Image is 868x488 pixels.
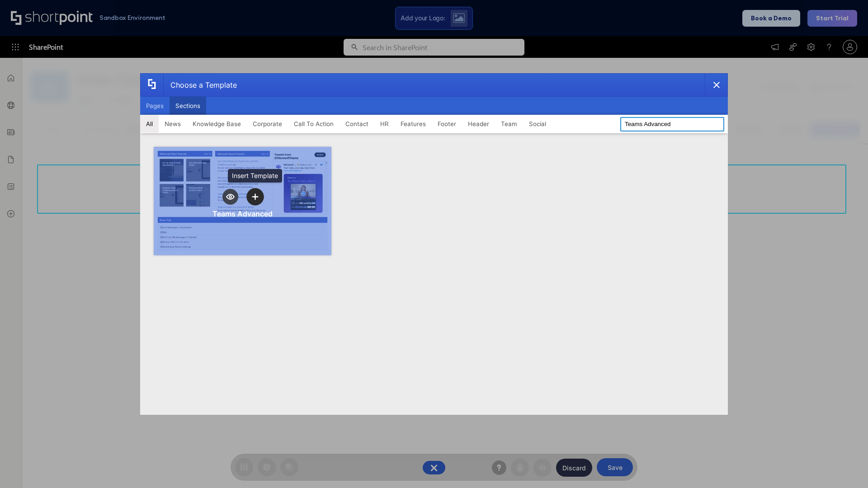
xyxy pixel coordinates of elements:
button: Sections [170,97,206,115]
div: Teams Advanced [212,209,273,218]
div: template selector [140,73,728,415]
button: Social [523,115,552,133]
button: Corporate [247,115,288,133]
button: Team [495,115,523,133]
button: Footer [432,115,462,133]
button: HR [374,115,395,133]
button: Knowledge Base [187,115,247,133]
button: Pages [140,97,170,115]
div: Choose a Template [163,74,237,96]
button: Features [395,115,432,133]
button: News [159,115,187,133]
button: Header [462,115,495,133]
button: Call To Action [288,115,340,133]
input: Search [620,117,724,131]
iframe: Chat Widget [823,445,868,488]
button: All [140,115,159,133]
button: Contact [340,115,374,133]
